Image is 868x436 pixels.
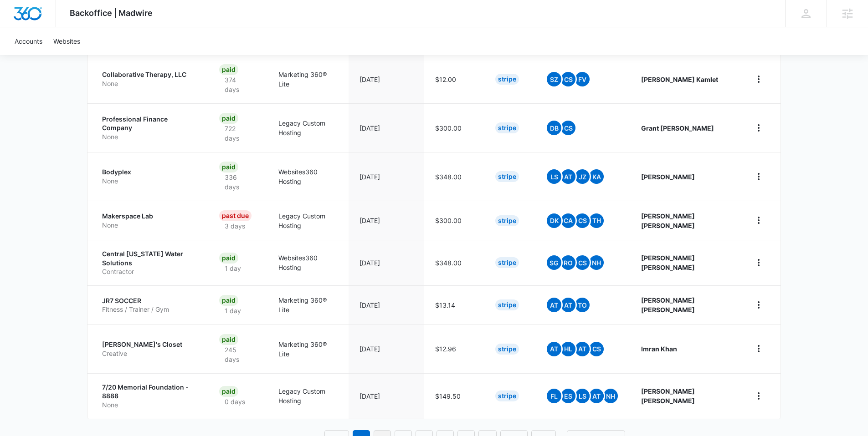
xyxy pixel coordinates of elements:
[102,296,197,314] a: JR7 SOCCERFitness / Trainer / Gym
[575,169,590,184] span: JZ
[424,55,484,103] td: $12.00
[219,295,238,306] div: Paid
[641,296,695,314] strong: [PERSON_NAME] [PERSON_NAME]
[561,255,575,270] span: RO
[102,383,197,401] p: 7/20 Memorial Foundation - 8888
[641,387,695,405] strong: [PERSON_NAME] [PERSON_NAME]
[495,74,519,85] div: Stripe
[751,389,766,403] button: home
[102,167,197,185] a: BodyplexNone
[102,221,197,230] p: None
[102,267,197,276] p: Contractor
[751,169,766,184] button: home
[102,383,197,410] a: 7/20 Memorial Foundation - 8888None
[424,152,484,201] td: $348.00
[349,103,424,152] td: [DATE]
[102,115,197,132] p: Professional Finance Company
[102,349,197,358] p: Creative
[561,298,575,312] span: AT
[589,389,604,403] span: AT
[589,213,604,228] span: TH
[641,76,718,83] strong: [PERSON_NAME] Kamlet
[219,306,247,315] p: 1 day
[219,75,257,94] p: 374 days
[547,342,561,356] span: At
[751,255,766,270] button: home
[278,295,338,314] p: Marketing 360® Lite
[278,118,338,137] p: Legacy Custom Hosting
[589,255,604,270] span: NH
[219,253,238,264] div: Paid
[219,397,251,406] p: 0 days
[219,172,257,192] p: 336 days
[219,264,247,273] p: 1 day
[102,340,197,358] a: [PERSON_NAME]'s ClosetCreative
[547,213,561,228] span: DK
[751,298,766,312] button: home
[561,213,575,228] span: CA
[219,113,238,124] div: Paid
[219,345,257,364] p: 245 days
[547,169,561,184] span: LS
[278,386,338,406] p: Legacy Custom Hosting
[495,299,519,310] div: Stripe
[495,344,519,355] div: Stripe
[102,305,197,314] p: Fitness / Trainer / Gym
[575,389,590,403] span: LS
[495,122,519,133] div: Stripe
[575,255,590,270] span: CS
[561,121,575,135] span: CS
[102,212,197,229] a: Makerspace LabNone
[495,171,519,182] div: Stripe
[219,64,238,75] div: Paid
[547,389,561,403] span: FL
[495,257,519,268] div: Stripe
[561,389,575,403] span: ES
[424,373,484,419] td: $149.50
[102,296,197,305] p: JR7 SOCCER
[547,121,561,135] span: DB
[48,27,86,55] a: Websites
[278,253,338,272] p: Websites360 Hosting
[751,213,766,228] button: home
[219,210,252,221] div: Past Due
[349,324,424,373] td: [DATE]
[349,373,424,419] td: [DATE]
[102,249,197,276] a: Central [US_STATE] Water SolutionsContractor
[424,240,484,285] td: $348.00
[102,132,197,142] p: None
[575,213,590,228] span: CS
[751,121,766,135] button: home
[349,285,424,324] td: [DATE]
[424,285,484,324] td: $13.14
[102,70,197,79] p: Collaborative Therapy, LLC
[349,55,424,103] td: [DATE]
[219,124,257,143] p: 722 days
[102,167,197,177] p: Bodyplex
[278,167,338,186] p: Websites360 Hosting
[561,169,575,184] span: AT
[70,8,153,18] span: Backoffice | Madwire
[102,177,197,186] p: None
[349,152,424,201] td: [DATE]
[102,401,197,410] p: None
[547,255,561,270] span: SG
[424,201,484,240] td: $300.00
[575,72,590,86] span: FV
[102,79,197,88] p: None
[219,386,238,397] div: Paid
[641,173,695,181] strong: [PERSON_NAME]
[575,298,590,312] span: TO
[547,72,561,86] span: SZ
[102,70,197,88] a: Collaborative Therapy, LLCNone
[424,324,484,373] td: $12.96
[349,201,424,240] td: [DATE]
[641,345,677,353] strong: Imran Khan
[575,342,590,356] span: AT
[219,221,251,231] p: 3 days
[547,298,561,312] span: At
[424,103,484,152] td: $300.00
[102,249,197,267] p: Central [US_STATE] Water Solutions
[589,342,604,356] span: CS
[641,254,695,271] strong: [PERSON_NAME] [PERSON_NAME]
